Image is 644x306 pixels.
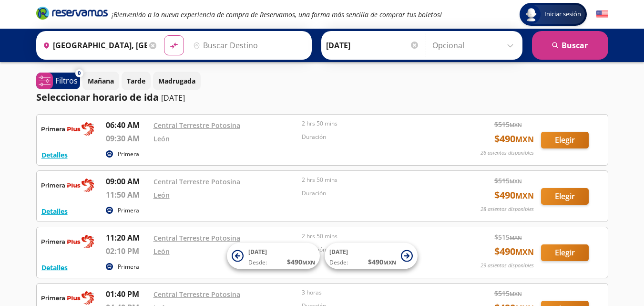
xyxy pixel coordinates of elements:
button: Detalles [41,206,68,216]
em: ¡Bienvenido a la nueva experiencia de compra de Reservamos, una forma más sencilla de comprar tus... [112,10,442,19]
a: Central Terrestre Potosina [153,177,240,186]
small: MXN [515,134,534,145]
p: 11:50 AM [106,189,149,200]
input: Buscar Origen [39,33,147,57]
span: Iniciar sesión [541,10,585,19]
p: 11:20 AM [106,232,149,243]
p: 26 asientos disponibles [480,149,534,157]
p: 09:00 AM [106,176,149,187]
button: Buscar [532,31,608,60]
span: $ 490 [494,132,534,146]
button: Detalles [41,263,68,273]
span: $ 515 [494,232,522,242]
small: MXN [510,178,522,185]
button: Elegir [541,188,589,205]
span: $ 490 [494,244,534,259]
span: $ 490 [368,257,396,267]
p: Primera [118,206,139,215]
p: 02:10 PM [106,245,149,257]
button: Madrugada [153,72,201,90]
p: [DATE] [161,92,185,104]
span: $ 515 [494,119,522,129]
p: Primera [118,150,139,158]
a: Central Terrestre Potosina [153,233,240,243]
span: $ 490 [287,257,315,267]
p: 2 hrs 50 mins [302,176,446,184]
small: MXN [510,290,522,297]
input: Buscar Destino [189,33,307,57]
p: Duración [302,133,446,141]
p: 28 asientos disponibles [480,205,534,213]
span: $ 490 [494,188,534,202]
a: León [153,190,170,200]
p: 2 hrs 50 mins [302,232,446,241]
p: Primera [118,263,139,271]
span: Desde: [248,258,267,267]
a: Brand Logo [36,6,108,23]
button: English [596,9,608,21]
small: MXN [515,247,534,257]
a: Central Terrestre Potosina [153,121,240,130]
span: [DATE] [248,248,267,256]
p: Seleccionar horario de ida [36,90,159,105]
img: RESERVAMOS [41,119,94,138]
p: 01:40 PM [106,288,149,300]
button: [DATE]Desde:$490MXN [227,243,320,269]
span: [DATE] [329,248,348,256]
p: 29 asientos disponibles [480,262,534,270]
small: MXN [383,259,396,266]
button: Detalles [41,150,68,160]
button: Mañana [82,72,119,90]
img: RESERVAMOS [41,232,94,251]
p: 09:30 AM [106,133,149,144]
img: RESERVAMOS [41,176,94,195]
p: 06:40 AM [106,119,149,131]
p: 2 hrs 50 mins [302,119,446,128]
input: Opcional [432,33,518,57]
button: Tarde [122,72,151,90]
span: $ 515 [494,288,522,298]
p: Duración [302,189,446,198]
a: León [153,247,170,256]
p: 3 horas [302,288,446,297]
input: Elegir Fecha [326,33,419,57]
small: MXN [515,190,534,201]
span: $ 515 [494,176,522,186]
p: Mañana [88,76,114,86]
a: Central Terrestre Potosina [153,290,240,299]
button: [DATE]Desde:$490MXN [325,243,418,269]
button: 0Filtros [36,73,80,89]
p: Madrugada [158,76,195,86]
button: Elegir [541,244,589,261]
a: León [153,134,170,143]
span: 0 [78,69,81,77]
small: MXN [510,121,522,128]
p: Tarde [127,76,145,86]
span: Desde: [329,258,348,267]
p: Filtros [55,75,78,86]
small: MXN [510,234,522,241]
small: MXN [302,259,315,266]
i: Brand Logo [36,6,108,20]
button: Elegir [541,132,589,148]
